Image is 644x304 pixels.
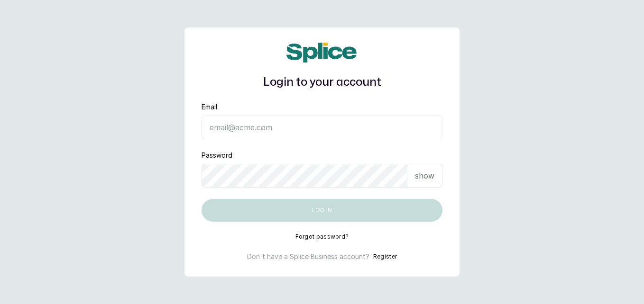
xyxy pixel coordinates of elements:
h1: Login to your account [202,74,442,91]
p: show [415,170,434,181]
label: Email [202,102,217,112]
input: email@acme.com [202,116,442,139]
p: Don't have a Splice Business account? [247,252,369,261]
label: Password [202,151,232,160]
button: Register [373,252,397,261]
button: Forgot password? [295,233,349,241]
button: Log in [202,199,442,222]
